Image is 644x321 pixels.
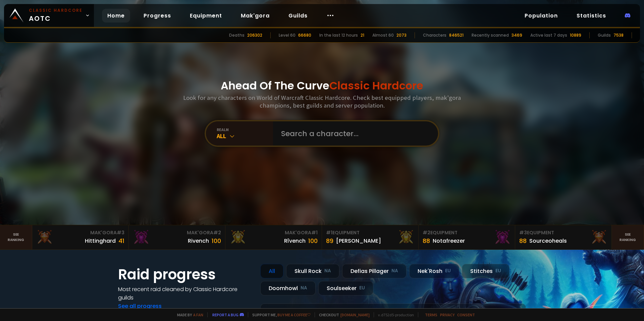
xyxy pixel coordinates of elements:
input: Search a character... [277,121,430,146]
a: Buy me a coffee [277,312,311,317]
div: 3469 [512,32,522,38]
div: Nek'Rosh [409,264,459,278]
a: #2Equipment88Notafreezer [419,225,515,249]
small: NA [391,268,398,274]
a: Statistics [571,9,611,23]
div: Stitches [462,264,509,278]
div: [PERSON_NAME] [336,237,381,245]
div: Almost 60 [372,32,394,38]
div: Rivench [188,237,209,245]
span: Made by [173,312,203,317]
span: # 1 [311,229,318,236]
div: 21 [361,32,364,38]
div: Mak'Gora [133,229,221,236]
span: Checkout [315,312,370,317]
div: Equipment [423,229,511,236]
div: All [217,132,273,140]
div: Hittinghard [85,237,116,245]
span: # 3 [117,229,124,236]
span: # 2 [213,229,221,236]
a: #3Equipment88Sourceoheals [515,225,612,249]
span: # 2 [423,229,430,236]
div: Recently scanned [472,32,509,38]
a: Home [102,9,130,23]
a: a fan [193,312,203,317]
div: All [260,264,283,278]
div: Soulseeker [318,281,373,295]
div: Equipment [326,229,414,236]
div: 66680 [298,32,311,38]
small: Classic Hardcore [29,7,83,13]
div: 206302 [247,32,262,38]
a: Progress [138,9,176,23]
span: Support me, [248,312,311,317]
div: Doomhowl [260,281,316,295]
div: In the last 12 hours [319,32,358,38]
span: AOTC [29,7,83,24]
div: Deaths [229,32,245,38]
div: 41 [118,236,124,245]
div: Equipment [519,229,607,236]
div: 10889 [570,32,581,38]
a: Seeranking [612,225,644,249]
span: v. d752d5 - production [374,312,414,317]
a: Population [519,9,563,23]
div: Guilds [598,32,611,38]
small: EU [445,268,451,274]
small: NA [324,268,331,274]
a: Terms [425,312,437,317]
div: Notafreezer [433,237,465,245]
a: [DOMAIN_NAME] [340,312,370,317]
div: Mak'Gora [229,229,318,236]
a: Privacy [440,312,454,317]
div: Sourceoheals [529,237,567,245]
span: # 3 [519,229,527,236]
div: 7538 [613,32,624,38]
a: Mak'Gora#2Rivench100 [129,225,225,249]
a: Consent [457,312,475,317]
span: # 1 [326,229,332,236]
span: Classic Hardcore [329,78,423,93]
div: Characters [423,32,446,38]
div: realm [217,127,273,132]
a: Report a bug [212,312,238,317]
div: 88 [423,236,430,245]
div: Defias Pillager [342,264,407,278]
a: Guilds [283,9,313,23]
a: Mak'Gora#1Rîvench100 [225,225,322,249]
div: Active last 7 days [530,32,567,38]
div: 89 [326,236,333,245]
h1: Raid progress [118,264,252,285]
div: 846521 [449,32,464,38]
h1: Ahead Of The Curve [221,78,423,94]
div: 2073 [396,32,407,38]
div: 100 [212,236,221,245]
a: Mak'gora [235,9,275,23]
a: #1Equipment89[PERSON_NAME] [322,225,419,249]
div: Skull Rock [286,264,339,278]
div: Level 60 [279,32,296,38]
a: Equipment [184,9,227,23]
a: See all progress [118,302,162,310]
div: Rîvench [284,237,306,245]
h4: Most recent raid cleaned by Classic Hardcore guilds [118,285,252,302]
small: NA [301,285,307,291]
small: EU [359,285,365,291]
div: 88 [519,236,527,245]
small: EU [495,268,501,274]
a: Classic HardcoreAOTC [4,4,94,27]
h3: Look for any characters on World of Warcraft Classic Hardcore. Check best equipped players, mak'g... [180,94,464,109]
div: 100 [308,236,318,245]
a: Mak'Gora#3Hittinghard41 [32,225,129,249]
div: Mak'Gora [36,229,124,236]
